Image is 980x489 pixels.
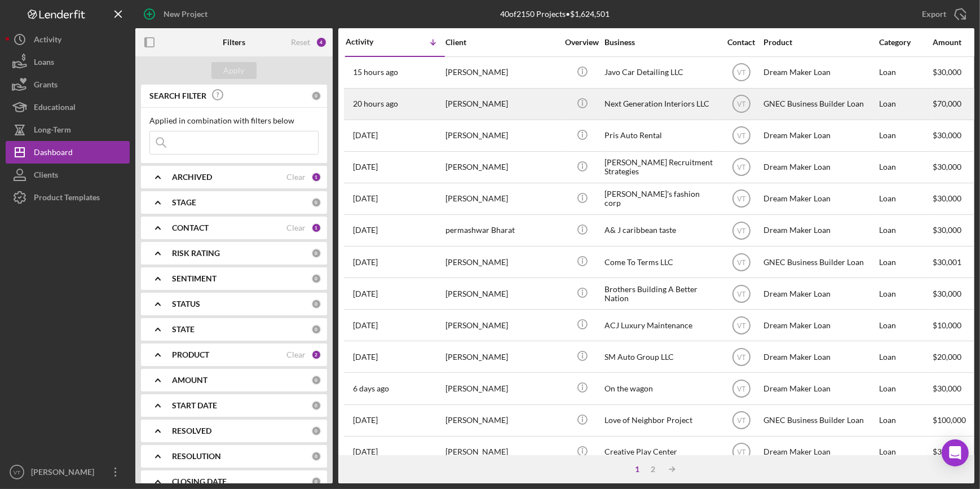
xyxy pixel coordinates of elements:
[172,426,211,435] b: RESOLVED
[763,247,876,277] div: GNEC Business Builder Loan
[34,141,73,166] div: Dashboard
[172,401,217,410] b: START DATE
[172,452,221,461] b: RESOLUTION
[933,38,975,47] div: Amount
[879,215,932,245] div: Loan
[286,223,306,232] div: Clear
[604,342,717,372] div: SM Auto Group LLC
[763,406,876,435] div: GNEC Business Builder Loan
[6,73,130,96] a: Grants
[172,477,227,486] b: CLOSING DATE
[172,198,196,207] b: STAGE
[353,68,398,77] time: 2025-08-22 02:00
[933,152,975,182] div: $30,000
[604,373,717,403] div: On the wagon
[445,247,558,277] div: [PERSON_NAME]
[353,289,378,298] time: 2025-08-19 11:48
[879,373,932,403] div: Loan
[311,375,321,385] div: 0
[933,437,975,467] div: $30,000
[223,38,245,47] b: Filters
[737,321,746,329] text: VT
[445,342,558,372] div: [PERSON_NAME]
[763,184,876,214] div: Dream Maker Loan
[135,3,219,25] button: New Project
[353,258,378,267] time: 2025-08-19 22:13
[879,342,932,372] div: Loan
[737,258,746,266] text: VT
[445,38,558,47] div: Client
[172,223,209,232] b: CONTACT
[311,400,321,411] div: 0
[34,51,54,76] div: Loans
[445,184,558,214] div: [PERSON_NAME]
[604,58,717,87] div: Javo Car Detailing LLC
[763,121,876,151] div: Dream Maker Loan
[149,116,319,125] div: Applied in combination with filters below
[933,184,975,214] div: $30,000
[211,62,257,79] button: Apply
[6,141,130,164] button: Dashboard
[353,226,378,235] time: 2025-08-20 18:08
[604,247,717,277] div: Come To Terms LLC
[6,118,130,141] button: Long-Term
[604,406,717,435] div: Love of Neighbor Project
[879,184,932,214] div: Loan
[737,353,746,361] text: VT
[445,437,558,467] div: [PERSON_NAME]
[311,223,321,233] div: 1
[172,249,220,258] b: RISK RATING
[604,310,717,340] div: ACJ Luxury Maintenance
[763,38,876,47] div: Product
[34,96,76,121] div: Educational
[737,69,746,77] text: VT
[879,279,932,309] div: Loan
[720,38,762,47] div: Contact
[879,406,932,435] div: Loan
[353,384,389,393] time: 2025-08-16 19:30
[311,299,321,309] div: 0
[561,38,603,47] div: Overview
[445,89,558,119] div: [PERSON_NAME]
[763,342,876,372] div: Dream Maker Loan
[933,58,975,87] div: $30,000
[922,3,946,25] div: Export
[604,279,717,309] div: Brothers Building A Better Nation
[763,437,876,467] div: Dream Maker Loan
[34,73,58,99] div: Grants
[737,100,746,108] text: VT
[879,58,932,87] div: Loan
[445,310,558,340] div: [PERSON_NAME]
[737,132,746,140] text: VT
[6,186,130,209] a: Product Templates
[34,28,61,54] div: Activity
[879,310,932,340] div: Loan
[604,152,717,182] div: [PERSON_NAME] Recruitment Strategies
[933,89,975,119] div: $70,000
[445,152,558,182] div: [PERSON_NAME]
[311,426,321,436] div: 0
[34,186,100,212] div: Product Templates
[286,350,306,359] div: Clear
[311,324,321,334] div: 0
[879,152,932,182] div: Loan
[34,118,71,144] div: Long-Term
[879,121,932,151] div: Loan
[6,164,130,186] button: Clients
[172,376,208,385] b: AMOUNT
[353,194,378,203] time: 2025-08-20 18:27
[172,274,217,283] b: SENTIMENT
[763,89,876,119] div: GNEC Business Builder Loan
[933,215,975,245] div: $30,000
[6,28,130,51] button: Activity
[933,310,975,340] div: $10,000
[737,164,746,171] text: VT
[311,350,321,360] div: 2
[933,406,975,435] div: $100,000
[353,416,378,425] time: 2025-08-15 15:13
[763,58,876,87] div: Dream Maker Loan
[311,477,321,487] div: 0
